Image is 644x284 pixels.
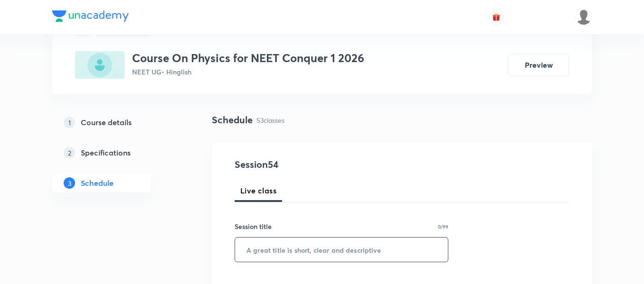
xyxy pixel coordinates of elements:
[52,113,181,132] a: 1Course details
[489,9,504,25] button: avatar
[52,143,181,162] a: 2Specifications
[235,238,448,262] input: A great title is short, clear and descriptive
[438,224,448,229] p: 0/99
[64,147,75,158] p: 2
[64,117,75,128] p: 1
[492,13,501,21] img: avatar
[508,54,569,76] button: Preview
[235,157,408,172] h4: Session 54
[75,51,124,79] img: 5D5F9C19-4F91-4A7F-8D65-4A8640DBABBE_plus.png
[212,113,253,127] h4: Schedule
[256,115,284,125] p: 53 classes
[132,67,364,77] p: NEET UG • Hinglish
[81,177,114,189] h5: Schedule
[240,185,276,196] span: Live class
[81,147,131,158] h5: Specifications
[64,177,75,189] p: 3
[132,51,364,65] h3: Course On Physics for NEET Conquer 1 2026
[52,10,129,22] img: Company Logo
[235,221,272,231] h6: Session title
[576,9,592,25] img: nikita patil
[81,117,132,128] h5: Course details
[52,10,129,24] a: Company Logo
